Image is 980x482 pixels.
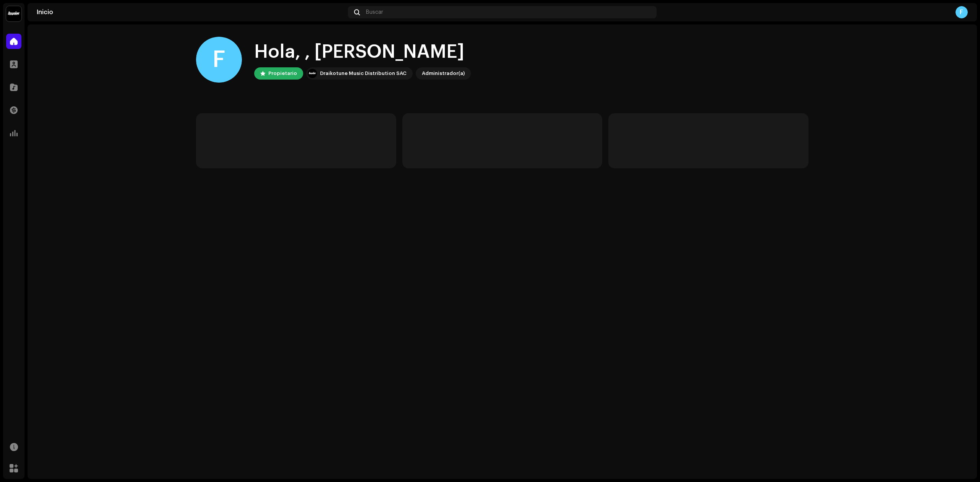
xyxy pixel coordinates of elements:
div: Administrador(a) [422,69,465,78]
img: 10370c6a-d0e2-4592-b8a2-38f444b0ca44 [308,69,317,78]
div: Hola, , [PERSON_NAME] [254,40,471,64]
div: Inicio [37,9,345,15]
div: F [955,6,968,18]
div: Propietario [268,69,297,78]
img: 10370c6a-d0e2-4592-b8a2-38f444b0ca44 [6,6,21,21]
div: F [196,37,242,83]
div: Draikotune Music Distribution SAC [320,69,407,78]
span: Buscar [366,9,383,15]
